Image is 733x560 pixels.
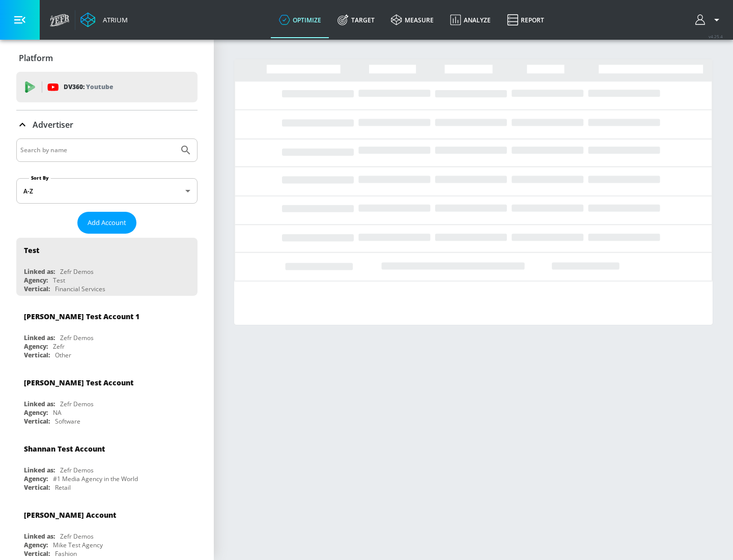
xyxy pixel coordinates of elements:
[24,378,133,387] div: [PERSON_NAME] Test Account
[499,2,552,38] a: Report
[24,444,105,454] div: Shannan Test Account
[77,212,136,234] button: Add Account
[55,285,105,293] div: Financial Services
[19,52,53,64] p: Platform
[88,217,126,229] span: Add Account
[16,436,198,494] div: Shannan Test AccountLinked as:Zefr DemosAgency:#1 Media Agency in the WorldVertical:Retail
[24,333,55,342] div: Linked as:
[55,549,77,558] div: Fashion
[53,342,65,351] div: Zefr
[16,304,198,362] div: [PERSON_NAME] Test Account 1Linked as:Zefr DemosAgency:ZefrVertical:Other
[24,483,50,492] div: Vertical:
[24,474,48,483] div: Agency:
[329,2,383,38] a: Target
[24,276,48,285] div: Agency:
[55,351,71,359] div: Other
[24,400,55,408] div: Linked as:
[99,15,128,24] div: Atrium
[16,72,198,102] div: DV360: Youtube
[24,466,55,474] div: Linked as:
[24,312,139,321] div: [PERSON_NAME] Test Account 1
[383,2,442,38] a: measure
[24,549,50,558] div: Vertical:
[24,510,116,520] div: [PERSON_NAME] Account
[24,408,48,417] div: Agency:
[16,370,198,428] div: [PERSON_NAME] Test AccountLinked as:Zefr DemosAgency:NAVertical:Software
[53,408,62,417] div: NA
[53,474,138,483] div: #1 Media Agency in the World
[24,245,39,255] div: Test
[271,2,329,38] a: optimize
[24,532,55,541] div: Linked as:
[442,2,499,38] a: Analyze
[24,541,48,549] div: Agency:
[53,276,65,285] div: Test
[16,178,198,204] div: A-Z
[16,110,198,139] div: Advertiser
[60,466,94,474] div: Zefr Demos
[60,333,94,342] div: Zefr Demos
[24,417,50,426] div: Vertical:
[24,285,50,293] div: Vertical:
[53,541,103,549] div: Mike Test Agency
[24,342,48,351] div: Agency:
[709,34,723,39] span: v 4.25.4
[60,267,94,276] div: Zefr Demos
[16,238,198,296] div: TestLinked as:Zefr DemosAgency:TestVertical:Financial Services
[33,119,73,130] p: Advertiser
[86,81,113,92] p: Youtube
[20,144,175,157] input: Search by name
[55,483,71,492] div: Retail
[29,175,51,181] label: Sort By
[60,532,94,541] div: Zefr Demos
[24,351,50,359] div: Vertical:
[80,12,128,27] a: Atrium
[55,417,80,426] div: Software
[16,44,198,72] div: Platform
[60,400,94,408] div: Zefr Demos
[24,267,55,276] div: Linked as:
[64,81,113,93] p: DV360:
